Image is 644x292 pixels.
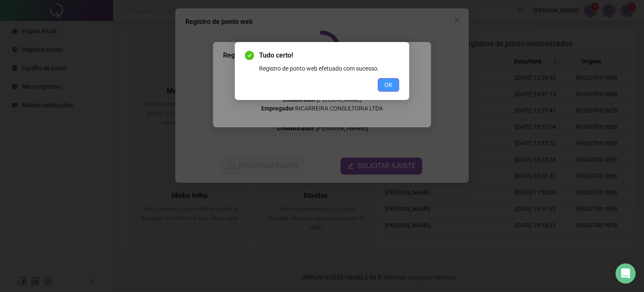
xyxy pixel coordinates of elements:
div: Registro de ponto web efetuado com sucesso. [259,64,399,73]
div: Open Intercom Messenger [615,263,636,284]
button: OK [378,78,399,92]
span: OK [384,80,392,89]
span: Tudo certo! [259,50,399,61]
span: check-circle [245,51,254,60]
